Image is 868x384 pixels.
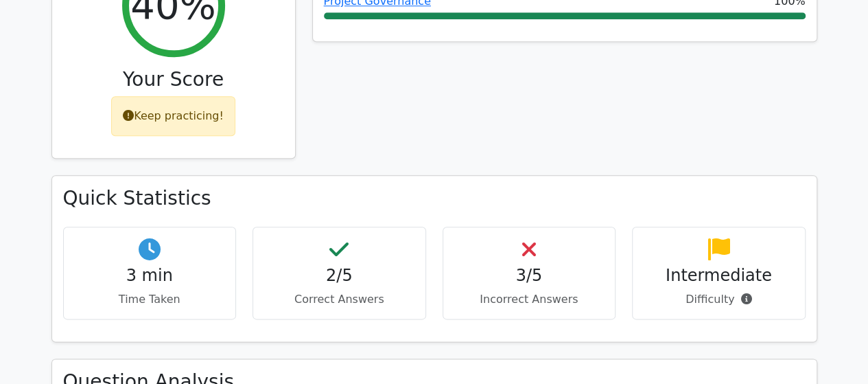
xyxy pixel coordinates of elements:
div: Keep practicing! [111,96,235,136]
p: Correct Answers [264,291,414,308]
h4: 3 min [75,266,225,286]
h3: Your Score [63,68,284,91]
p: Time Taken [75,291,225,308]
h3: Quick Statistics [63,187,806,210]
h4: 3/5 [454,266,605,286]
h4: 2/5 [264,266,414,286]
p: Difficulty [644,291,794,308]
p: Incorrect Answers [454,291,605,308]
h4: Intermediate [644,266,794,286]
